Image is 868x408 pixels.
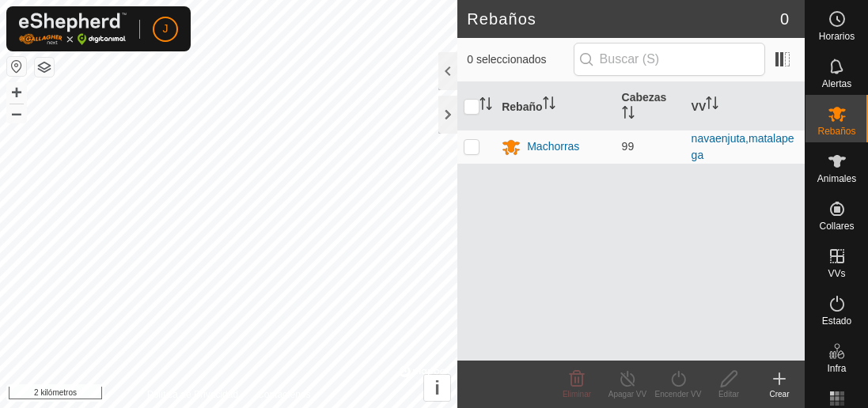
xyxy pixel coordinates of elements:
[608,390,646,399] font: Apagar VV
[819,31,855,42] font: Horarios
[527,140,579,153] font: Machorras
[622,91,667,104] font: Cabezas
[479,100,492,112] p-sorticon: Activar para ordenar
[7,104,26,123] button: –
[163,22,169,35] font: J
[19,13,127,45] img: Logotipo de Gallagher
[11,102,21,123] font: –
[718,390,739,399] font: Editar
[563,390,591,399] font: Eliminar
[692,100,707,112] font: VV
[434,377,440,399] font: i
[7,57,26,76] button: Restablecer Mapa
[147,387,238,402] a: Política de Privacidad
[467,53,546,66] font: 0 seleccionados
[543,99,555,111] p-sorticon: Activar para ordenar
[257,387,310,402] a: Contáctenos
[828,268,845,279] font: VVs
[35,58,54,77] button: Capas del Mapa
[11,81,22,103] font: +
[257,389,310,400] font: Contáctenos
[622,140,635,153] font: 99
[502,100,542,112] font: Rebaño
[147,389,238,400] font: Política de Privacidad
[817,126,855,137] font: Rebaños
[817,173,856,184] font: Animales
[822,78,851,89] font: Alertas
[574,43,765,76] input: Buscar (S)
[424,375,450,401] button: i
[692,132,794,161] a: navaenjuta,matalapega
[467,10,536,28] font: Rebaños
[827,363,846,374] font: Infra
[780,10,789,28] font: 0
[822,315,851,327] font: Estado
[7,83,26,102] button: +
[655,390,702,399] font: Encender VV
[769,390,789,399] font: Crear
[622,108,635,121] p-sorticon: Activar para ordenar
[819,221,854,232] font: Collares
[706,99,718,111] p-sorticon: Activar para ordenar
